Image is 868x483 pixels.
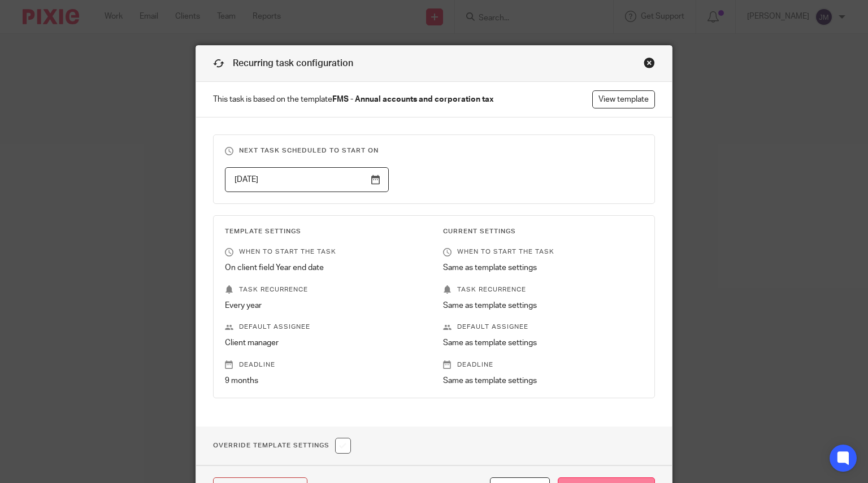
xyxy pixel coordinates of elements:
[592,90,655,108] a: View template
[225,227,426,236] h3: Template Settings
[443,323,644,332] p: Default assignee
[225,262,426,273] p: On client field Year end date
[213,57,353,70] h1: Recurring task configuration
[443,285,644,294] p: Task recurrence
[225,360,426,369] p: Deadline
[225,337,426,349] p: Client manager
[225,323,426,332] p: Default assignee
[225,247,426,256] p: When to start the task
[443,262,644,273] p: Same as template settings
[443,247,644,256] p: When to start the task
[225,167,389,193] input: Use the arrow keys to pick a date
[225,300,426,311] p: Every year
[225,146,644,155] h3: Next task scheduled to start on
[332,95,494,103] strong: FMS - Annual accounts and corporation tax
[644,57,655,68] div: Close this dialog window
[443,300,644,311] p: Same as template settings
[213,438,351,454] h1: Override Template Settings
[443,337,644,349] p: Same as template settings
[225,285,426,294] p: Task recurrence
[443,375,644,386] p: Same as template settings
[443,227,644,236] h3: Current Settings
[443,360,644,369] p: Deadline
[213,94,494,105] span: This task is based on the template
[225,375,426,386] p: 9 months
